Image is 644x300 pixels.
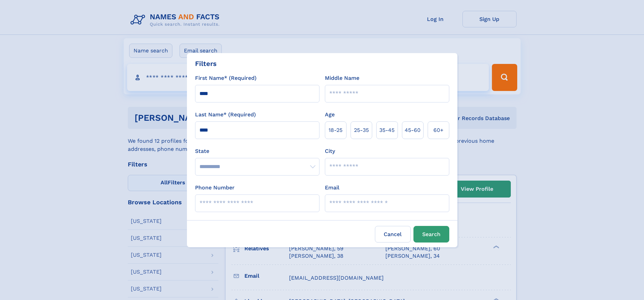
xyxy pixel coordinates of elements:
span: 25‑35 [354,126,369,134]
span: 18‑25 [329,126,342,134]
label: Email [325,184,339,192]
label: State [195,147,319,155]
label: Age [325,111,335,119]
span: 60+ [433,126,444,134]
label: First Name* (Required) [195,74,257,82]
span: 45‑60 [405,126,421,134]
label: Last Name* (Required) [195,111,256,119]
button: Search [413,226,449,243]
label: Phone Number [195,184,235,192]
label: Middle Name [325,74,359,82]
div: Filters [195,59,217,69]
label: City [325,147,335,155]
span: 35‑45 [379,126,395,134]
label: Cancel [375,226,411,243]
